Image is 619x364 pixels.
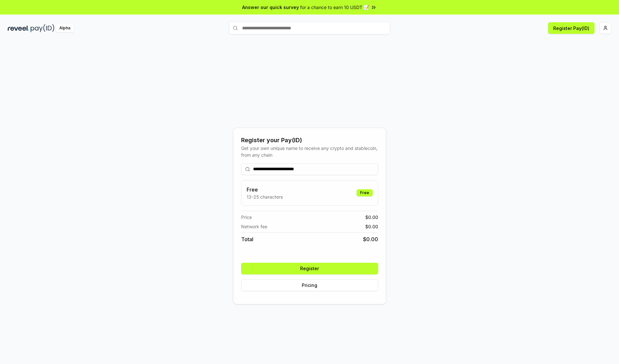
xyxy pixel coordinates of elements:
[357,189,373,196] div: Free
[241,223,267,230] span: Network fee
[242,4,299,11] span: Answer our quick survey
[548,22,594,34] button: Register Pay(ID)
[300,4,369,11] span: for a chance to earn 10 USDT 📝
[247,186,283,193] h3: Free
[365,214,378,221] span: $ 0.00
[241,280,378,291] button: Pricing
[247,193,283,200] p: 13-25 characters
[363,235,378,243] span: $ 0.00
[31,24,54,32] img: pay_id
[241,145,378,158] div: Get your own unique name to receive any crypto and stablecoin, from any chain
[241,214,252,221] span: Price
[241,136,378,145] div: Register your Pay(ID)
[241,263,378,274] button: Register
[241,235,253,243] span: Total
[56,24,74,32] div: Alpha
[8,24,29,32] img: reveel_dark
[365,223,378,230] span: $ 0.00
